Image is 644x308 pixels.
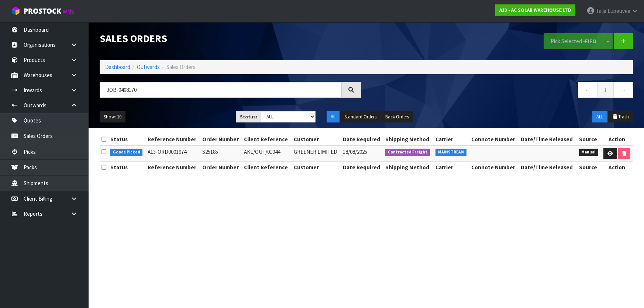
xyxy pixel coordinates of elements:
[381,111,413,123] button: Back Orders
[372,82,633,100] nav: Page navigation
[585,38,596,45] strong: FIFO
[385,149,430,156] span: Contracted Freight
[292,162,341,173] th: Customer
[596,7,606,14] span: Talia
[200,134,242,145] th: Order Number
[292,134,341,145] th: Customer
[579,149,599,156] span: Manual
[434,162,469,173] th: Carrier
[607,7,630,14] span: Lupeuvea
[383,162,434,173] th: Shipping Method
[146,162,200,173] th: Reference Number
[11,6,20,15] img: cube-alt.png
[577,134,601,145] th: Source
[608,111,633,123] button: Trash
[146,146,200,162] td: A13-ORD0001974
[340,111,380,123] button: Standard Orders
[597,82,614,98] a: 1
[242,162,292,173] th: Client Reference
[200,146,242,162] td: S25185
[601,162,633,173] th: Action
[100,111,125,123] button: Show: 10
[592,111,607,123] button: ALL
[110,149,143,156] span: Goods Picked
[601,134,633,145] th: Action
[383,134,434,145] th: Shipping Method
[242,134,292,145] th: Client Reference
[495,4,575,16] a: A13 - AC SOLAR WAREHOUSE LTD
[519,134,577,145] th: Date/Time Released
[544,33,603,49] button: Pick Selected -FIFO
[519,162,577,173] th: Date/Time Released
[341,134,383,145] th: Date Required
[24,6,61,16] span: ProStock
[499,7,571,13] strong: A13 - AC SOLAR WAREHOUSE LTD
[341,162,383,173] th: Date Required
[63,8,74,15] small: WMS
[100,33,361,44] h1: Sales Orders
[166,63,196,70] span: Sales Orders
[327,111,340,123] button: All
[242,146,292,162] td: AKL/OUT/01044
[434,134,469,145] th: Carrier
[137,63,160,70] a: Outwards
[469,162,519,173] th: Connote Number
[469,134,519,145] th: Connote Number
[578,82,597,98] a: ←
[613,82,633,98] a: →
[105,63,130,70] a: Dashboard
[109,162,146,173] th: Status
[343,148,367,155] span: 18/08/2025
[435,149,466,156] span: MAINSTREAM
[577,162,601,173] th: Source
[100,82,342,98] input: Search sales orders
[200,162,242,173] th: Order Number
[292,146,341,162] td: GREENER LIMITED
[240,114,257,120] strong: Status:
[109,134,146,145] th: Status
[146,134,200,145] th: Reference Number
